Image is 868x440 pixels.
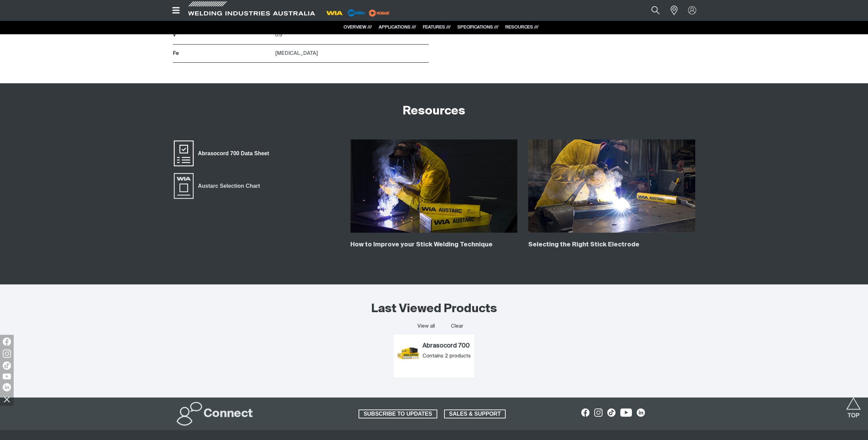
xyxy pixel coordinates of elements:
a: Abrasocord 700 [423,342,471,350]
span: SUBSCRIBE TO UPDATES [359,410,437,418]
img: Instagram [3,350,11,358]
a: miller [367,10,392,15]
img: How to Improve your Stick Welding Technique [350,139,517,233]
img: YouTube [3,374,11,379]
a: APPLICATIONS /// [379,25,416,29]
h2: Last Viewed Products [371,302,497,317]
input: Product name or item number... [635,3,667,18]
a: Austarc Selection Chart [173,172,264,200]
a: SUBSCRIBE TO UPDATES [359,410,437,418]
span: SALES & SUPPORT [445,410,505,418]
a: How to Improve your Stick Welding Technique [350,242,493,248]
a: View all last viewed products [417,323,435,330]
a: Abrasocord 700 Data Sheet [173,139,274,167]
a: SPECIFICATIONS /// [457,25,498,29]
img: Abrasocord 700 [397,342,419,364]
p: V [173,31,272,39]
div: Contains 2 products [423,353,471,359]
button: Scroll to top [846,397,861,413]
p: [MEDICAL_DATA] [275,50,429,58]
a: FEATURES /// [423,25,451,29]
h2: Resources [403,104,465,119]
img: TikTok [3,362,11,370]
a: SALES & SUPPORT [444,410,506,418]
h2: Connect [204,406,253,421]
span: Abrasocord 700 Data Sheet [194,149,274,158]
p: Fe [173,50,272,58]
p: 0.5 [275,31,429,39]
img: miller [367,8,392,18]
button: Clear all last viewed products [450,321,465,331]
a: RESOURCES /// [505,25,539,29]
a: Selecting the Right Stick Electrode [528,242,639,248]
span: Austarc Selection Chart [194,182,264,191]
img: Facebook [3,338,11,346]
img: LinkedIn [3,383,11,391]
img: hide socials [1,393,13,405]
article: Abrasocord 700 (Abrasocord 700) [394,341,474,371]
button: Search products [644,3,667,18]
a: OVERVIEW /// [344,25,372,29]
img: Selecting the Right Stick Electrode [528,139,695,233]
